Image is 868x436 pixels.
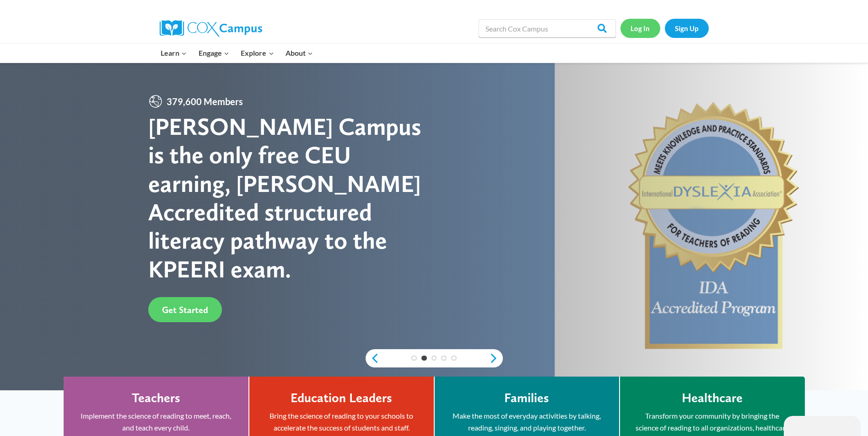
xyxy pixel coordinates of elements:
nav: Primary Navigation [155,43,319,63]
nav: Secondary Navigation [620,19,709,37]
h4: Families [504,390,549,406]
button: Child menu of About [280,43,319,63]
div: [PERSON_NAME] Campus is the only free CEU earning, [PERSON_NAME] Accredited structured literacy p... [148,112,434,283]
h4: Education Leaders [291,390,392,406]
input: Search Cox Campus [479,19,616,37]
span: 379,600 Members [163,94,247,109]
button: Child menu of Learn [155,43,193,63]
button: Child menu of Explore [235,43,280,63]
span: Get Started [162,304,208,315]
h4: Healthcare [682,390,743,406]
h4: Teachers [132,390,180,406]
button: Child menu of Engage [193,43,235,63]
a: Sign Up [665,19,709,37]
img: Cox Campus [160,20,262,37]
a: Log In [620,19,660,37]
p: Implement the science of reading to meet, reach, and teach every child. [77,410,235,433]
p: Make the most of everyday activities by talking, reading, singing, and playing together. [448,410,605,433]
p: Bring the science of reading to your schools to accelerate the success of students and staff. [263,410,420,433]
a: Get Started [148,297,222,322]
